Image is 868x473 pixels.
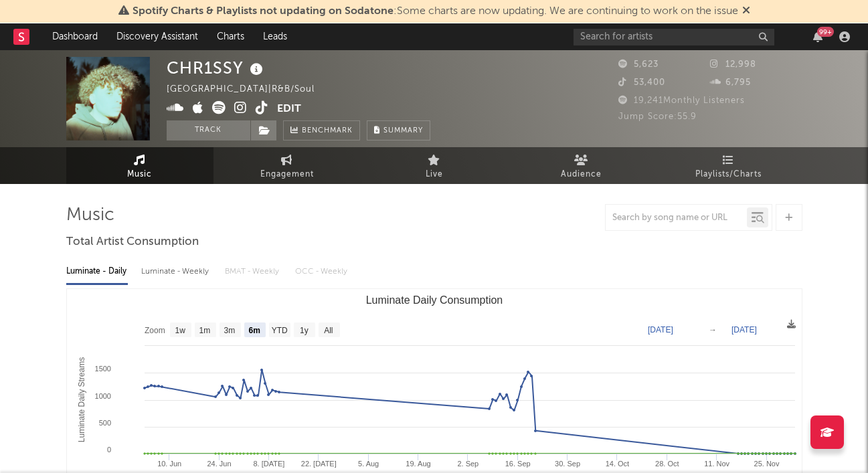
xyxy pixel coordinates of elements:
[813,31,822,42] button: 99+
[754,460,779,468] text: 25. Nov
[167,120,250,140] button: Track
[731,325,757,335] text: [DATE]
[94,365,110,373] text: 1500
[133,6,394,17] span: Spotify Charts & Playlists not updating on Sodatone
[710,78,751,87] span: 6,795
[605,460,628,468] text: 14. Oct
[66,147,213,184] a: Music
[167,57,266,79] div: CHR1SSY
[127,167,152,183] span: Music
[157,460,181,468] text: 10. Jun
[94,392,110,400] text: 1000
[141,260,211,283] div: Luminate - Weekly
[299,326,308,335] text: 1y
[66,234,199,250] span: Total Artist Consumption
[618,78,665,87] span: 53,400
[508,147,655,184] a: Audience
[254,23,296,50] a: Leads
[213,147,361,184] a: Engagement
[199,326,210,335] text: 1m
[283,120,360,140] a: Benchmark
[742,6,750,17] span: Dismiss
[695,167,762,183] span: Playlists/Charts
[207,460,231,468] text: 24. Jun
[505,460,530,468] text: 16. Sep
[618,112,697,121] span: Jump Score: 55.9
[260,167,314,183] span: Engagement
[277,101,301,118] button: Edit
[709,325,717,335] text: →
[133,6,738,17] span: : Some charts are now updating. We are continuing to work on the issue
[271,326,287,335] text: YTD
[207,23,254,50] a: Charts
[426,167,443,183] span: Live
[167,82,330,98] div: [GEOGRAPHIC_DATA] | R&B/Soul
[457,460,479,468] text: 2. Sep
[383,127,423,134] span: Summary
[302,123,353,139] span: Benchmark
[224,326,235,335] text: 3m
[365,294,503,306] text: Luminate Daily Consumption
[76,357,86,442] text: Luminate Daily Streams
[300,460,336,468] text: 22. [DATE]
[145,326,165,335] text: Zoom
[406,460,430,468] text: 19. Aug
[555,460,580,468] text: 30. Sep
[618,60,659,69] span: 5,623
[606,213,747,223] input: Search by song name or URL
[175,326,185,335] text: 1w
[66,260,128,283] div: Luminate - Daily
[655,147,802,184] a: Playlists/Charts
[324,326,333,335] text: All
[248,326,260,335] text: 6m
[817,27,834,37] div: 99 +
[655,460,679,468] text: 28. Oct
[710,60,756,69] span: 12,998
[648,325,673,335] text: [DATE]
[561,167,602,183] span: Audience
[367,120,430,140] button: Summary
[618,96,745,105] span: 19,241 Monthly Listeners
[358,460,379,468] text: 5. Aug
[704,460,729,468] text: 11. Nov
[98,419,110,427] text: 500
[107,23,207,50] a: Discovery Assistant
[574,29,774,45] input: Search for artists
[106,446,110,454] text: 0
[43,23,107,50] a: Dashboard
[361,147,508,184] a: Live
[253,460,284,468] text: 8. [DATE]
